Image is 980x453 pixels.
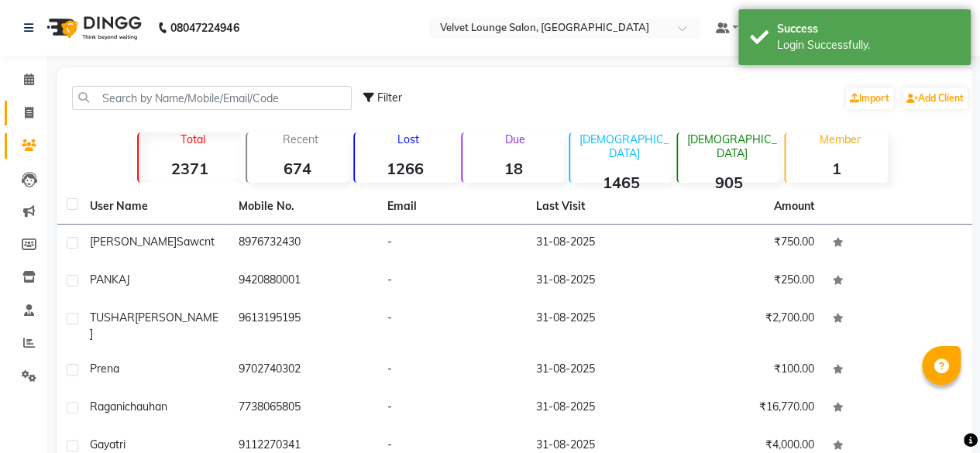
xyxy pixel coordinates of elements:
[684,132,779,160] p: [DEMOGRAPHIC_DATA]
[229,189,378,225] th: Mobile No.
[90,235,177,249] span: [PERSON_NAME]
[526,225,675,263] td: 31-08-2025
[786,159,887,178] strong: 1
[90,311,218,341] span: [PERSON_NAME]
[846,88,893,109] a: Import
[145,132,240,146] p: Total
[675,352,824,390] td: ₹100.00
[229,263,378,300] td: 9420880001
[526,390,675,427] td: 31-08-2025
[675,225,824,263] td: ₹750.00
[377,91,402,105] span: Filter
[777,37,959,53] div: Login Successfully.
[378,300,527,352] td: -
[570,173,672,192] strong: 1465
[466,132,564,146] p: Due
[72,86,352,110] input: Search by Name/Mobile/Email/Code
[675,300,824,352] td: ₹2,700.00
[170,6,239,50] b: 08047224946
[253,132,349,146] p: Recent
[378,263,527,300] td: -
[90,400,125,414] span: ragani
[90,438,126,451] span: gayatri
[792,132,887,146] p: Member
[177,235,215,249] span: sawcnt
[355,159,456,178] strong: 1266
[378,225,527,263] td: -
[678,173,779,192] strong: 905
[675,263,824,300] td: ₹250.00
[576,132,672,160] p: [DEMOGRAPHIC_DATA]
[462,159,564,178] strong: 18
[247,159,349,178] strong: 674
[903,88,968,109] a: Add Client
[526,352,675,390] td: 31-08-2025
[90,311,135,324] span: TUSHAR
[361,132,456,146] p: Lost
[229,390,378,427] td: 7738065805
[526,263,675,300] td: 31-08-2025
[229,225,378,263] td: 8976732430
[378,352,527,390] td: -
[229,352,378,390] td: 9702740302
[40,6,146,50] img: logo
[777,21,959,37] div: Success
[675,390,824,427] td: ₹16,770.00
[378,189,527,225] th: Email
[526,300,675,352] td: 31-08-2025
[90,273,130,287] span: PANKAJ
[378,390,527,427] td: -
[90,362,119,376] span: prena
[526,189,675,225] th: Last Visit
[125,400,167,414] span: chauhan
[229,300,378,352] td: 9613195195
[765,189,824,224] th: Amount
[139,159,240,178] strong: 2371
[81,189,229,225] th: User Name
